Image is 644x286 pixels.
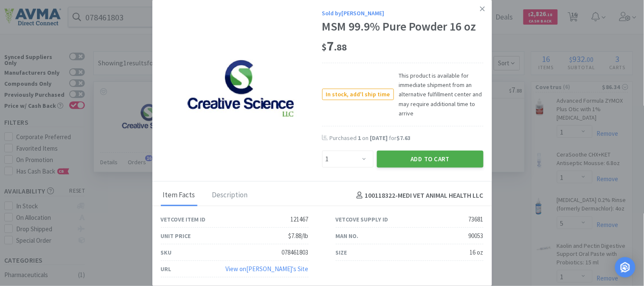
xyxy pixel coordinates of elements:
div: 121467 [291,214,309,224]
div: 16 oz [470,247,484,258]
div: Vetcove Supply ID [336,215,388,224]
div: 90053 [469,231,484,241]
span: This product is available for immediate shipment from an alternative fulfillment center and may r... [394,70,484,118]
div: $7.88/lb [289,231,309,241]
img: 1e94fb5fce174298b73b1c6089365c5c_73681.jpeg [186,33,297,143]
span: . 88 [335,41,347,53]
div: Size [336,248,347,257]
div: SKU [161,248,172,257]
div: Vetcove Item ID [161,215,206,224]
div: 73681 [469,214,484,224]
a: View on[PERSON_NAME]'s Site [226,265,309,273]
div: MSM 99.9% Pure Powder 16 oz [322,20,484,34]
div: Open Intercom Messenger [615,257,636,278]
div: Man No. [336,231,359,241]
span: In stock, add'l ship time [323,89,394,100]
div: Purchased on for [330,134,484,142]
div: Unit Price [161,231,191,241]
div: Item Facts [161,185,197,206]
span: $7.63 [397,134,411,141]
div: Sold by [PERSON_NAME] [322,8,484,18]
div: 078461803 [282,247,309,258]
span: 1 [358,134,361,141]
div: Description [210,185,250,206]
span: [DATE] [370,134,388,141]
span: $ [322,41,327,53]
button: Add to Cart [377,151,484,168]
h4: 100118322 - MEDI VET ANIMAL HEALTH LLC [353,190,484,201]
span: 7 [322,37,347,54]
div: URL [161,264,172,274]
